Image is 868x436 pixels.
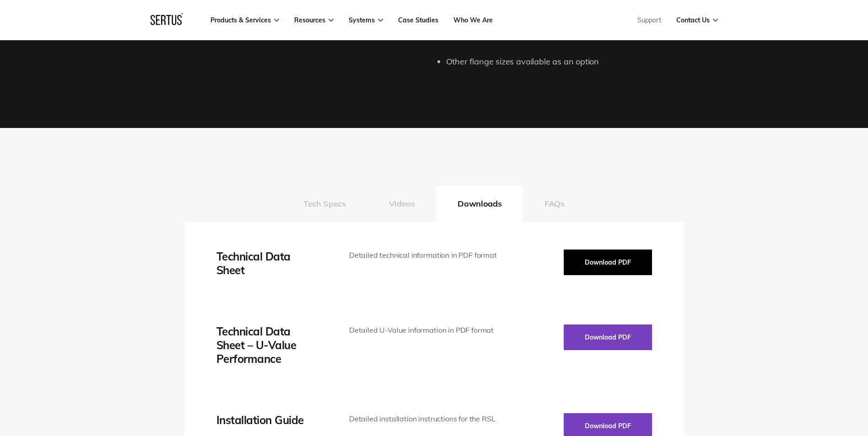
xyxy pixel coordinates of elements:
[637,16,661,24] a: Support
[282,186,367,222] button: Tech Specs
[564,324,652,350] button: Download PDF
[446,55,684,69] li: Other flange sizes available as an option
[349,250,501,261] div: Detailed technical information in PDF format
[398,16,438,24] a: Case Studies
[294,16,334,24] a: Resources
[216,324,322,366] div: Technical Data Sheet – U-Value Performance
[676,16,718,24] a: Contact Us
[523,186,586,222] button: FAQs
[210,16,279,24] a: Products & Services
[564,250,652,275] button: Download PDF
[216,413,322,427] div: Installation Guide
[453,16,493,24] a: Who We Are
[349,16,383,24] a: Systems
[216,250,322,277] div: Technical Data Sheet
[703,330,868,436] iframe: Chat Widget
[367,186,437,222] button: Videos
[349,413,501,425] div: Detailed installation instructions for the RSL
[349,324,501,336] div: Detailed U-Value information in PDF format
